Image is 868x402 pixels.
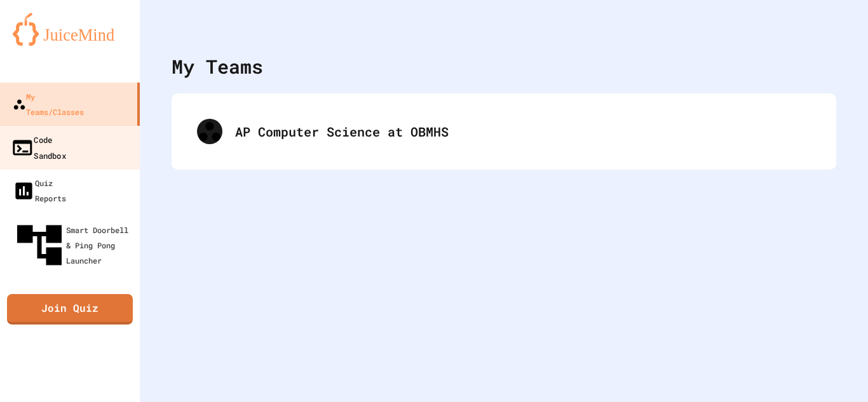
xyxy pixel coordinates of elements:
[11,131,66,163] div: Code Sandbox
[13,175,66,206] div: Quiz Reports
[13,13,127,46] img: logo-orange.svg
[13,218,135,272] div: Smart Doorbell & Ping Pong Launcher
[13,89,84,119] div: My Teams/Classes
[184,106,824,157] div: AP Computer Science at OBMHS
[172,52,263,81] div: My Teams
[235,122,811,141] div: AP Computer Science at OBMHS
[7,294,133,325] a: Join Quiz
